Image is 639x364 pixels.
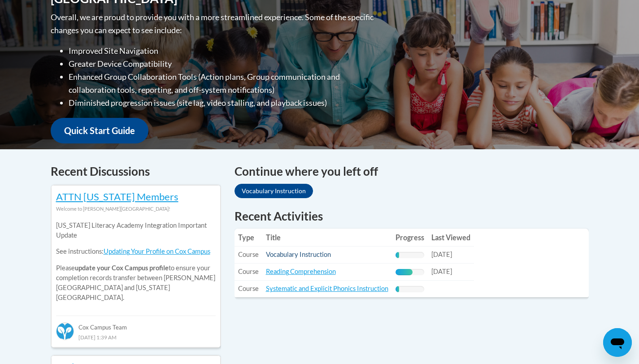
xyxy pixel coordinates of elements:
div: Welcome to [PERSON_NAME][GEOGRAPHIC_DATA]! [56,204,216,214]
span: [DATE] [431,268,452,275]
span: Course [238,268,259,275]
p: [US_STATE] Literacy Academy Integration Important Update [56,221,216,240]
h4: Recent Discussions [51,163,221,180]
span: Course [238,251,259,258]
a: Systematic and Explicit Phonics Instruction [266,285,388,292]
li: Greater Device Compatibility [69,57,376,70]
li: Diminished progression issues (site lag, video stalling, and playback issues) [69,96,376,109]
a: Vocabulary Instruction [235,184,313,198]
a: ATTN [US_STATE] Members [56,191,178,203]
div: Progress, % [396,286,400,292]
th: Last Viewed [428,229,474,247]
th: Progress [392,229,428,247]
p: Overall, we are proud to provide you with a more streamlined experience. Some of the specific cha... [51,11,376,37]
iframe: Button to launch messaging window [603,328,632,357]
li: Enhanced Group Collaboration Tools (Action plans, Group communication and collaboration tools, re... [69,70,376,96]
a: Vocabulary Instruction [266,251,331,258]
a: Updating Your Profile on Cox Campus [104,247,210,255]
th: Type [235,229,262,247]
h4: Continue where you left off [235,163,589,180]
span: Course [238,285,259,292]
div: [DATE] 1:39 AM [56,332,216,342]
p: See instructions: [56,247,216,256]
li: Improved Site Navigation [69,44,376,57]
div: Cox Campus Team [56,316,216,332]
img: Cox Campus Team [56,322,74,340]
a: Reading Comprehension [266,268,336,275]
h1: Recent Activities [235,208,589,224]
div: Progress, % [396,252,400,258]
a: Quick Start Guide [51,118,148,143]
b: update your Cox Campus profile [75,264,169,272]
span: [DATE] [431,251,452,258]
div: Please to ensure your completion records transfer between [PERSON_NAME][GEOGRAPHIC_DATA] and [US_... [56,214,216,309]
div: Progress, % [396,269,413,275]
th: Title [262,229,392,247]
